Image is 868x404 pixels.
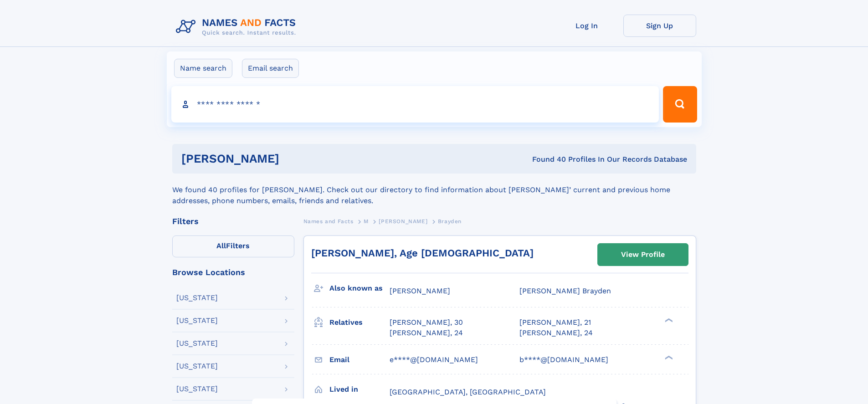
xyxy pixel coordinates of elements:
[390,286,450,295] span: [PERSON_NAME]
[379,215,427,227] a: [PERSON_NAME]
[176,317,218,324] div: [US_STATE]
[172,217,294,225] div: Filters
[519,286,611,295] span: [PERSON_NAME] Brayden
[519,317,591,327] a: [PERSON_NAME], 21
[329,382,390,397] h3: Lived in
[176,385,218,393] div: [US_STATE]
[174,59,232,78] label: Name search
[172,15,303,39] img: Logo Names and Facts
[242,59,299,78] label: Email search
[329,352,390,368] h3: Email
[329,281,390,296] h3: Also known as
[598,244,688,266] a: View Profile
[379,218,427,225] span: [PERSON_NAME]
[623,15,696,37] a: Sign Up
[329,315,390,330] h3: Relatives
[390,317,463,327] a: [PERSON_NAME], 30
[519,328,593,338] a: [PERSON_NAME], 24
[438,218,462,225] span: Brayden
[172,174,696,206] div: We found 40 profiles for [PERSON_NAME]. Check out our directory to find information about [PERSON...
[364,218,369,225] span: M
[172,268,294,276] div: Browse Locations
[171,86,659,123] input: search input
[663,354,673,360] div: ❯
[550,15,623,37] a: Log In
[663,86,697,123] button: Search Button
[390,388,546,396] span: [GEOGRAPHIC_DATA], [GEOGRAPHIC_DATA]
[216,241,226,250] span: All
[172,235,294,257] label: Filters
[390,328,463,338] a: [PERSON_NAME], 24
[621,244,665,265] div: View Profile
[176,340,218,347] div: [US_STATE]
[364,215,369,227] a: M
[176,363,218,370] div: [US_STATE]
[176,294,218,302] div: [US_STATE]
[181,153,406,164] h1: [PERSON_NAME]
[663,317,673,323] div: ❯
[303,215,354,227] a: Names and Facts
[406,154,687,164] div: Found 40 Profiles In Our Records Database
[311,247,534,259] a: [PERSON_NAME], Age [DEMOGRAPHIC_DATA]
